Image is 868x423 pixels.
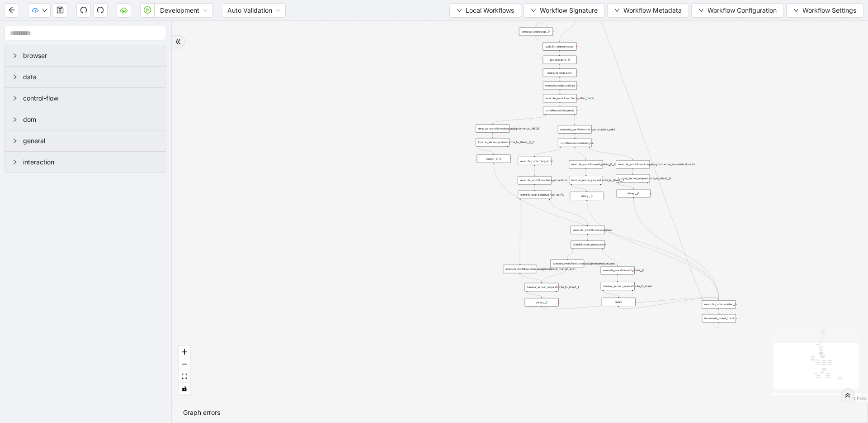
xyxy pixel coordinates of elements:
span: browser [23,51,159,61]
div: wait_for_element:ptno [542,42,576,51]
div: execute_code:stop__0 [519,28,553,36]
div: increment_ticket_count: [702,314,736,323]
span: Auto Validation [227,4,280,17]
button: downWorkflow Configuration [691,3,784,18]
div: delay:__0__0 [477,154,511,163]
button: redo [93,3,108,18]
div: execute_code:currDate [543,82,577,90]
button: arrow-left [5,3,19,18]
div: delay: [602,298,636,306]
div: execute_workflow:close_assigntomanual_MEDS [476,124,509,133]
div: execute_code:med_name [518,157,552,165]
div: execute_code:counter__0 [702,300,736,309]
div: execute_code:ptno [543,68,577,77]
g: Edge from delay:__3 to execute_code:counter__0 [587,201,719,299]
span: play-circle [144,6,151,14]
button: play-circle [140,3,155,18]
div: execute_workflow:close_assigntomanual_no_enc [550,260,584,268]
span: redo [97,6,104,14]
div: interaction [5,152,166,173]
span: cloud-upload [32,7,38,14]
span: down [614,8,620,13]
div: general [5,130,166,151]
g: Edge from delay:__2 to execute_code:counter__0 [542,298,719,309]
g: Edge from conditions:encounters_vali to execute_workflow:close_assigntomanual_encountersInvalid [590,148,633,159]
span: control-flow [23,93,159,103]
div: execute_workflow:check_other_meds [543,94,577,103]
span: dom [23,115,159,125]
span: right [12,74,18,80]
span: double-right [844,392,851,399]
div: execute_workflow:check_exceptions [518,176,552,185]
div: delay:__3 [570,192,604,200]
div: execute_workflow:close_assigntomanual_encountersInvalid [616,160,650,169]
span: plus-circle [630,293,636,299]
div: luminai_server_request:write_to_sheet__0 [616,174,650,183]
span: Workflow Configuration [708,5,777,15]
div: luminai_server_request:write_to_sheet__0__0 [476,138,509,147]
span: plus-circle [598,187,604,193]
span: Development [160,4,208,17]
span: plus-circle [505,150,510,156]
button: downWorkflow Settings [786,3,863,18]
span: arrow-left [8,6,15,14]
div: get_text:ptno__0 [543,56,577,64]
div: conditions:no_encounters [571,240,605,249]
g: Edge from delay:__0 to execute_code:counter__0 [633,198,719,299]
button: cloud-server [117,3,131,18]
div: conditions:encounters_vali [558,139,592,147]
g: Edge from conditions:encounters_vali to execute_code:med_name [535,148,560,156]
g: Edge from conditions:too_old to execute_code:stop__0 [536,19,546,26]
div: luminai_server_request:write_to_sheet__1 [525,283,559,292]
g: Edge from luminai_server_request:write_to_sheet__2 to delay:__3 [571,185,587,191]
div: luminai_server_request:write_to_sheet__0__0plus-circle [476,138,509,147]
div: conditions:other_meds [543,106,577,115]
div: luminai_server_request:write_to_sheetplus-circle [601,282,635,290]
div: delay:__2 [525,298,559,307]
span: down [698,8,704,13]
div: control-flow [5,88,166,109]
g: Edge from execute_workflow:close_assigntomanual_no_enc to luminai_server_request:write_to_sheet__1 [542,269,567,282]
a: React Flow attribution [843,395,867,401]
span: right [12,138,18,144]
span: right [12,53,18,58]
button: toggle interactivity [179,383,190,395]
button: zoom in [179,346,190,358]
div: Graph errors [183,408,857,418]
g: Edge from luminai_server_request:write_to_sheet__0__0 to delay:__0__0 [478,147,494,154]
div: conditions:end_manualAuth_or_FC [518,191,552,199]
g: Edge from conditions:no_encounters to execute_workflow:close_assigntomanual_no_enc [567,250,573,259]
span: down [42,8,47,13]
div: delay:__0 [617,189,651,198]
span: plus-circle [645,186,651,192]
g: Edge from luminai_server_request:write_to_sheet to delay: [603,291,619,297]
g: Edge from conditions:too_old to wait_for_element:ptno [560,19,576,41]
div: execute_workflow:add_notes__0 [601,266,635,275]
button: undo [76,3,91,18]
div: luminai_server_request:write_to_sheet__0plus-circle [616,174,650,183]
g: Edge from execute_workflow:close_assigntomanual_manual_auth to luminai_server_request:write_to_sh... [520,274,542,282]
g: Edge from conditions:encounters_vali to execute_workflow:add_notes__0__0 [575,148,586,159]
div: luminai_server_request:write_to_sheet [601,282,635,290]
span: interaction [23,157,159,167]
button: downWorkflow Signature [524,3,605,18]
g: Edge from delay: to execute_code:counter__0 [618,298,719,309]
button: downWorkflow Metadata [607,3,689,18]
span: Workflow Signature [540,5,598,15]
g: Edge from conditions:no_encounters to execute_workflow:add_notes__0 [603,250,618,265]
div: execute_workflow:encounters [571,226,604,234]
